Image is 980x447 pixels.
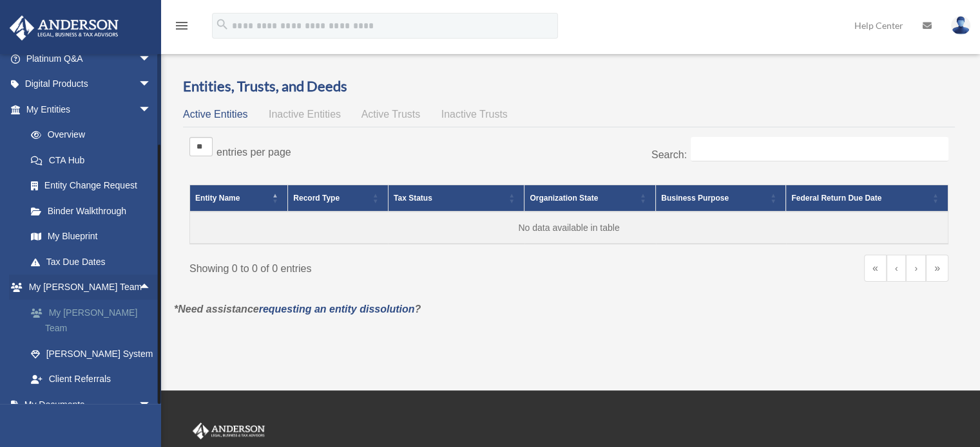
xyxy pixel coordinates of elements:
[864,255,887,282] a: First
[174,23,189,33] a: menu
[183,77,955,96] h3: Entities, Trusts, and Deeds
[9,71,171,97] a: Digital Productsarrow_drop_down
[18,198,164,224] a: Binder Walkthrough
[906,255,926,282] a: Next
[18,173,164,199] a: Entity Change Request
[18,224,164,250] a: My Blueprint
[6,15,122,41] img: Anderson Advisors Platinum Portal
[190,423,267,439] img: Anderson Advisors Platinum Portal
[887,255,907,282] a: Previous
[139,275,164,301] span: arrow_drop_up
[394,194,432,203] span: Tax Status
[18,300,171,341] a: My [PERSON_NAME] Team
[174,18,189,33] i: menu
[139,392,164,418] span: arrow_drop_down
[174,304,421,315] em: *Need assistance ?
[9,392,171,417] a: My Documentsarrow_drop_down
[18,341,171,367] a: [PERSON_NAME] System
[786,185,948,212] th: Federal Return Due Date: Activate to sort
[9,46,171,71] a: Platinum Q&Aarrow_drop_down
[361,109,421,120] span: Active Trusts
[18,249,164,275] a: Tax Due Dates
[530,194,598,203] span: Organization State
[190,185,288,212] th: Entity Name: Activate to invert sorting
[651,149,687,160] label: Search:
[269,109,341,120] span: Inactive Entities
[215,17,229,32] i: search
[656,185,786,212] th: Business Purpose: Activate to sort
[139,71,164,98] span: arrow_drop_down
[661,194,729,203] span: Business Purpose
[9,96,164,122] a: My Entitiesarrow_drop_down
[18,147,164,173] a: CTA Hub
[189,255,559,278] div: Showing 0 to 0 of 0 entries
[791,194,881,203] span: Federal Return Due Date
[259,304,415,315] a: requesting an entity dissolution
[441,109,508,120] span: Inactive Trusts
[216,147,291,158] label: entries per page
[139,96,164,123] span: arrow_drop_down
[951,16,970,35] img: User Pic
[18,367,171,392] a: Client Referrals
[524,185,656,212] th: Organization State: Activate to sort
[190,212,948,244] td: No data available in table
[388,185,524,212] th: Tax Status: Activate to sort
[288,185,389,212] th: Record Type: Activate to sort
[195,194,240,203] span: Entity Name
[926,255,948,282] a: Last
[139,46,164,72] span: arrow_drop_down
[9,275,171,300] a: My [PERSON_NAME] Teamarrow_drop_up
[18,122,158,148] a: Overview
[183,109,247,120] span: Active Entities
[293,194,340,203] span: Record Type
